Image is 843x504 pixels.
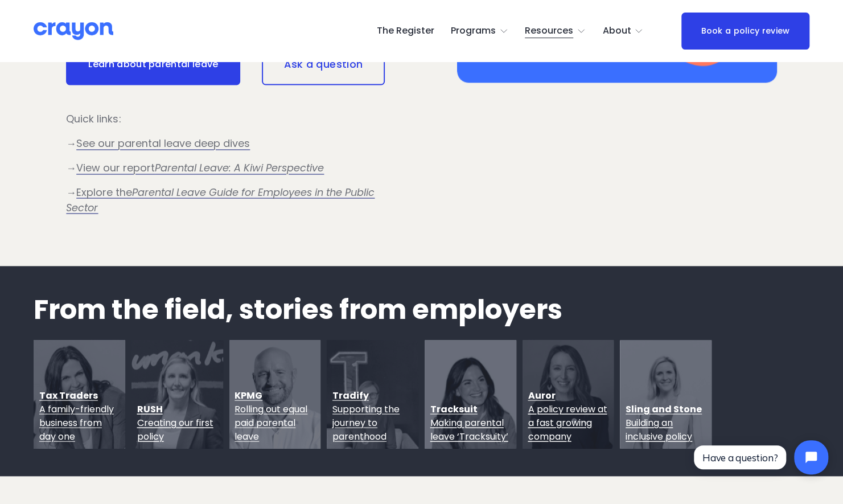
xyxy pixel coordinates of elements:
a: KPMGRolling out equal paid parental leave [235,388,307,442]
a: Ask a question [262,43,385,85]
span: → [66,136,76,150]
a: Creating our first policy [137,416,213,442]
a: View our reportParental Leave: A Kiwi Perspective [76,161,324,175]
span: Explore the [66,185,375,214]
a: Tracksuit [430,402,478,415]
a: folder dropdown [451,22,508,40]
span: Building an inclusive policy [626,416,692,442]
h2: From the field, stories from employers [34,294,809,324]
img: Crayon [34,21,113,41]
span: → [66,161,76,175]
a: folder dropdown [525,22,586,40]
strong: KPMG [235,388,262,401]
a: Sling and StoneBuilding an inclusive policy [626,402,702,442]
a: Book a policy review [681,13,809,50]
a: Tax Traders [39,388,98,401]
a: A policy review at a fast growing company [528,402,607,442]
span: View our report [76,161,324,175]
a: A family-friendly business from day one [39,402,114,442]
em: Parental Leave: A Kiwi Perspective [155,161,324,175]
a: The Register [376,22,434,40]
span: Quick links: [66,112,120,126]
a: Making parental leave ‘Tracksuity’ [430,416,508,442]
span: Programs [451,23,496,39]
a: folder dropdown [602,22,643,40]
span: → [66,185,76,199]
strong: Sling and Stone [626,402,702,415]
a: Learn about parental leave [66,43,240,85]
a: Explore theParental Leave Guide for Employees in the Public Sector [66,185,375,214]
a: TradifySupporting the journey to parenthood [332,388,400,442]
iframe: Tidio Chat [684,431,838,484]
strong: Tradify [332,388,369,401]
a: See our parental leave deep dives [76,136,250,150]
span: About [602,23,631,39]
a: RUSH [137,402,163,415]
em: Parental Leave Guide for Employees in the Public Sector [66,185,375,214]
span: Resources [525,23,573,39]
a: Auror [528,388,555,401]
